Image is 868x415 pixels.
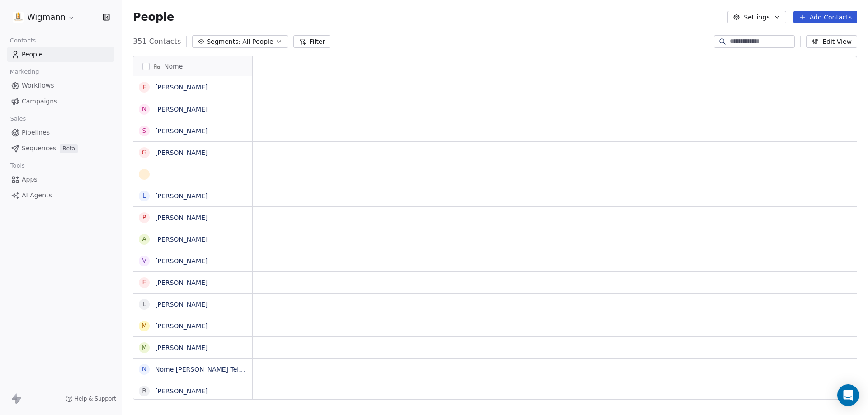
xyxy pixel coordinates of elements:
[75,395,116,402] span: Help & Support
[142,343,147,352] div: M
[7,94,114,109] a: Campaigns
[133,56,252,76] div: Nome
[142,299,146,309] div: L
[155,301,208,308] a: [PERSON_NAME]
[142,386,146,396] div: R
[155,322,208,330] a: [PERSON_NAME]
[155,127,208,135] a: [PERSON_NAME]
[727,11,786,23] button: Settings
[22,50,43,59] span: People
[242,37,273,47] span: All People
[142,321,147,331] div: M
[155,279,208,286] a: [PERSON_NAME]
[155,84,208,91] a: [PERSON_NAME]
[142,104,146,114] div: n
[7,172,114,187] a: Apps
[142,148,147,157] div: G
[22,81,54,90] span: Workflows
[793,11,857,23] button: Add Contacts
[6,34,40,47] span: Contacts
[7,47,114,62] a: People
[13,12,24,23] img: 1630668995401.jpeg
[66,395,116,402] a: Help & Support
[133,10,174,24] span: People
[22,128,50,137] span: Pipelines
[27,11,66,23] span: Wigmann
[207,37,241,47] span: Segments:
[142,364,146,374] div: N
[155,192,208,200] a: [PERSON_NAME]
[164,62,183,71] span: Nome
[142,213,146,222] div: P
[155,214,208,221] a: [PERSON_NAME]
[837,384,859,406] div: Open Intercom Messenger
[142,256,146,266] div: V
[7,125,114,140] a: Pipelines
[22,191,52,200] span: AI Agents
[142,83,146,92] div: F
[293,35,331,48] button: Filter
[155,236,208,243] a: [PERSON_NAME]
[142,234,146,244] div: A
[7,188,114,203] a: AI Agents
[155,387,208,395] a: [PERSON_NAME]
[133,76,253,400] div: grid
[7,141,114,156] a: SequencesBeta
[155,344,208,351] a: [PERSON_NAME]
[22,175,38,184] span: Apps
[60,144,78,153] span: Beta
[155,106,208,113] a: [PERSON_NAME]
[155,149,208,156] a: [PERSON_NAME]
[142,278,146,287] div: E
[7,78,114,93] a: Workflows
[806,35,857,48] button: Edit View
[142,126,146,135] div: S
[6,112,30,126] span: Sales
[22,97,57,106] span: Campaigns
[142,191,146,201] div: L
[6,159,28,173] span: Tools
[22,144,56,153] span: Sequences
[6,65,43,79] span: Marketing
[155,257,208,265] a: [PERSON_NAME]
[133,36,181,47] span: 351 Contacts
[11,9,77,25] button: Wigmann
